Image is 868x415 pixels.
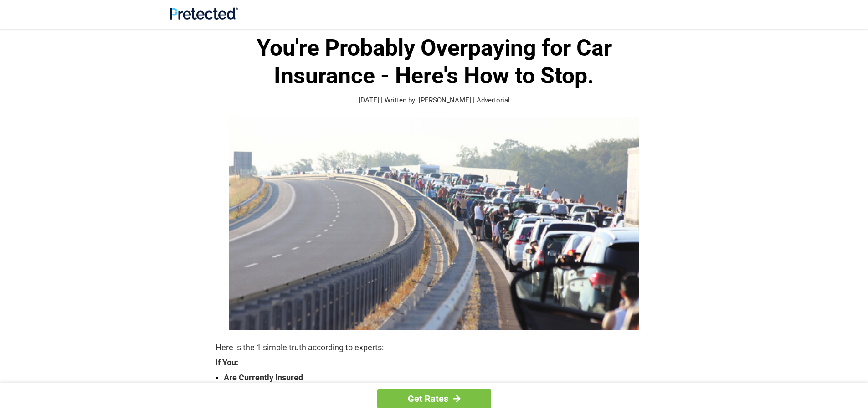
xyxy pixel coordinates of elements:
h1: You're Probably Overpaying for Car Insurance - Here's How to Stop. [216,34,653,90]
a: Site Logo [170,13,238,21]
a: Get Rates [377,389,491,408]
img: Site Logo [170,7,238,20]
p: Here is the 1 simple truth according to experts: [216,341,653,354]
strong: Are Currently Insured [224,371,653,384]
p: [DATE] | Written by: [PERSON_NAME] | Advertorial [216,95,653,106]
strong: If You: [216,359,653,367]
